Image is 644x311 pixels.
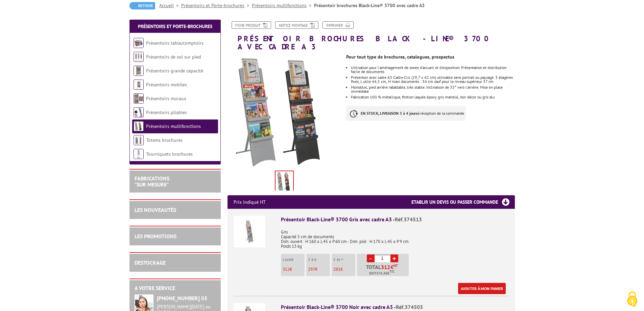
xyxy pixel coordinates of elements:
[333,267,355,272] p: €
[181,2,252,8] a: Présentoirs et Porte-brochures
[134,93,144,104] img: Présentoirs muraux
[134,149,144,159] img: Tourniquets brochures
[333,257,355,262] p: 5 et +
[134,38,144,48] img: Présentoirs table/comptoirs
[157,295,207,302] strong: [PHONE_NUMBER] 03
[351,85,515,93] li: Monobloc, pied arrière rabattable, très stable. Inclinaison de 35° vers l'arrière. Mise en place ...
[146,151,193,157] a: Tourniquets brochures
[135,285,216,291] h2: A votre service
[281,216,509,223] div: Présentoir Black-Line® 3700 Gris avec cadre A3 -
[361,111,418,116] strong: EN STOCK, LIVRAISON 3 à 4 jours
[393,263,398,268] sup: HT
[367,254,375,262] a: -
[159,2,181,8] a: Accueil
[129,2,155,9] a: Retour
[351,66,515,74] li: Utilisation pour l'aménagement de zones d'accueil et d'exposition. Présentation et distribution f...
[333,266,340,272] span: 281
[283,257,305,262] p: L'unité
[308,266,315,272] span: 297
[146,40,204,46] a: Présentoirs table/comptoirs
[376,271,387,276] span: 374,40
[134,66,144,76] img: Présentoirs grande capacité
[135,206,176,213] a: LES NOUVEAUTÉS
[351,95,515,99] li: Fabrication 100 % métallique, finition laquée époxy gris martelé, noir décor ou gris alu
[275,21,318,29] a: Notice Montage
[252,2,314,8] a: Présentoirs multifonctions
[276,171,293,192] img: presentoirs_de_sol_374513_3.jpg
[232,21,271,29] a: Fiche produit
[146,68,203,74] a: Présentoirs grande capacité
[146,137,183,143] a: Totems brochures
[314,2,425,9] li: Présentoir brochures Black-Line® 3700 avec cadre A3
[135,175,169,188] a: FABRICATIONS"Sur Mesure"
[390,264,393,270] span: €
[283,266,290,272] span: 312
[146,123,201,129] a: Présentoirs multifonctions
[228,54,341,168] img: presentoirs_de_sol_374513_3.jpg
[146,54,201,60] a: Présentoirs de sol sur pied
[146,95,186,102] a: Présentoirs muraux
[134,52,144,62] img: Présentoirs de sol sur pied
[135,233,176,240] a: LES PROMOTIONS
[281,303,509,311] div: Présentoir Black-Line® 3700 Noir avec cadre A3 -
[234,195,266,209] p: Prix indiqué HT
[146,82,187,88] a: Présentoirs mobiles
[624,291,641,308] img: Cookies (fenêtre modale)
[458,283,506,294] a: Ajouter à mon panier
[134,80,144,90] img: Présentoirs mobiles
[134,107,144,117] img: Présentoirs pliables
[135,259,166,266] a: DESTOCKAGE
[308,257,330,262] p: 2 à 4
[281,225,509,249] p: Gris Capacité 5 cm de documents Dim. ouvert : H 160 x L 45 x P 60 cm - Dim. plié : H 170 x L 45 x...
[369,271,395,276] span: Soit €
[234,216,265,247] img: Présentoir Black-Line® 3700 Gris avec cadre A3
[222,21,520,51] h1: Présentoir brochures Black-Line® 3700 avec cadre A3
[351,75,515,84] li: Présentoir avec cadre A3 Cadro-Clic (29,7 x 42 cm) utilisable sens portrait ou paysage. 3 étagère...
[346,106,466,121] p: à réception de la commande
[146,109,187,115] a: Présentoirs pliables
[390,254,398,262] a: +
[359,264,409,276] p: Total
[395,216,422,223] span: Réf.374513
[134,121,144,131] img: Présentoirs multifonctions
[283,267,305,272] p: €
[381,264,390,270] span: 312
[396,304,423,310] span: Réf.374503
[323,21,354,29] a: Imprimer
[308,267,330,272] p: €
[411,195,515,209] h3: Etablir un devis ou passer commande
[620,288,644,311] button: Cookies (fenêtre modale)
[346,54,454,60] strong: Pour tout type de brochures, catalogues, prospectus
[389,270,395,273] sup: TTC
[138,23,212,29] a: Présentoirs et Porte-brochures
[134,135,144,145] img: Totems brochures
